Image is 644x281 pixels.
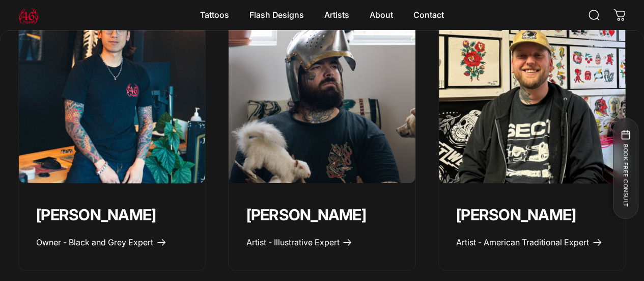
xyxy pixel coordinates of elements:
[246,237,339,247] span: Artist - Illustrative Expert
[190,5,239,26] summary: Tattoos
[190,5,454,26] nav: Primary
[608,4,631,27] a: 0 items
[314,5,359,26] summary: Artists
[456,237,589,247] span: Artist - American Traditional Expert
[239,5,314,26] summary: Flash Designs
[36,237,166,247] a: Owner - Black and Grey Expert
[456,237,602,247] a: Artist - American Traditional Expert
[36,237,153,247] span: Owner - Black and Grey Expert
[36,206,188,225] p: [PERSON_NAME]
[246,237,352,247] a: Artist - Illustrative Expert
[612,118,638,219] button: BOOK FREE CONSULT
[456,206,608,225] p: [PERSON_NAME]
[359,5,403,26] summary: About
[246,206,398,225] p: [PERSON_NAME]
[403,5,454,26] a: Contact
